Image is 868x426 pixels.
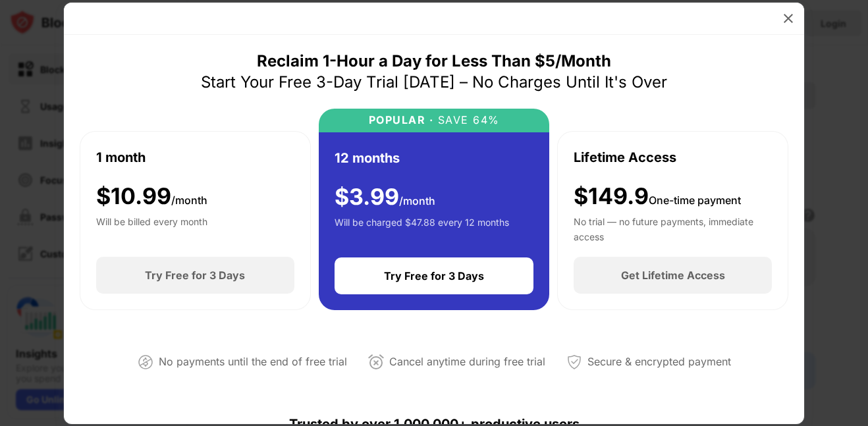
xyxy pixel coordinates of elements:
[335,148,400,168] div: 12 months
[433,114,500,126] div: SAVE 64%
[145,269,245,282] div: Try Free for 3 Days
[171,194,207,207] span: /month
[649,194,741,207] span: One-time payment
[566,354,582,370] img: secured-payment
[369,114,434,126] div: POPULAR ·
[96,183,207,210] div: $ 10.99
[368,354,384,370] img: cancel-anytime
[201,72,667,93] div: Start Your Free 3-Day Trial [DATE] – No Charges Until It's Over
[257,51,611,72] div: Reclaim 1-Hour a Day for Less Than $5/Month
[621,269,725,282] div: Get Lifetime Access
[574,147,676,167] div: Lifetime Access
[384,269,484,282] div: Try Free for 3 Days
[96,215,207,241] div: Will be billed every month
[335,184,435,211] div: $ 3.99
[587,352,731,371] div: Secure & encrypted payment
[574,215,772,241] div: No trial — no future payments, immediate access
[159,352,347,371] div: No payments until the end of free trial
[96,147,146,167] div: 1 month
[389,352,545,371] div: Cancel anytime during free trial
[574,183,741,210] div: $149.9
[335,215,509,242] div: Will be charged $47.88 every 12 months
[399,194,435,207] span: /month
[138,354,153,370] img: not-paying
